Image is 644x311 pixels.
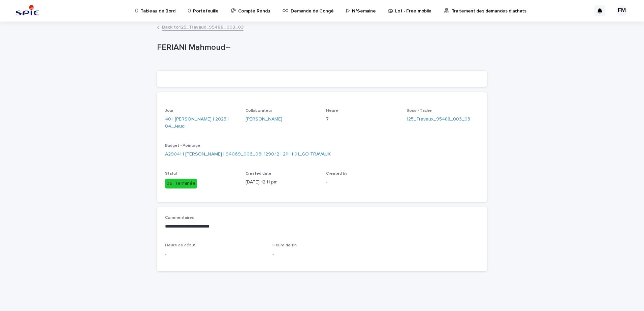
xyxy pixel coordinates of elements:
span: Heure [326,109,338,113]
a: Back to125_Travaux_95488_003_03 [162,23,244,31]
span: Commentaires [165,216,194,220]
span: Created date [246,172,271,176]
p: - [165,251,264,258]
p: - [272,251,372,258]
p: 7 [326,116,398,123]
span: Collaborateur [246,109,272,113]
div: 06_Terminée [165,179,197,188]
span: Budget - Pointage [165,144,200,148]
span: Created by [326,172,347,176]
span: Heure de début [165,243,196,247]
span: Jour [165,109,173,113]
p: [DATE] 12:11 pm [246,179,318,186]
span: Statut [165,172,178,176]
a: 125_Travaux_95488_003_03 [407,116,470,123]
p: FERIANI Mahmoud-- [157,43,484,53]
span: Heure de fin [272,243,297,247]
span: Sous - Tâche [407,109,432,113]
p: - [326,179,398,186]
img: svstPd6MQfCT1uX1QGkG [13,4,41,18]
div: FM [616,5,627,16]
a: 40 | [PERSON_NAME] | 2025 | 04_Jeudi [165,116,237,130]
a: A29041 | [PERSON_NAME] | 94069_006_06| 1290.12 | 21H | 01_GO TRAVAUX [165,151,331,158]
a: [PERSON_NAME] [246,116,282,123]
